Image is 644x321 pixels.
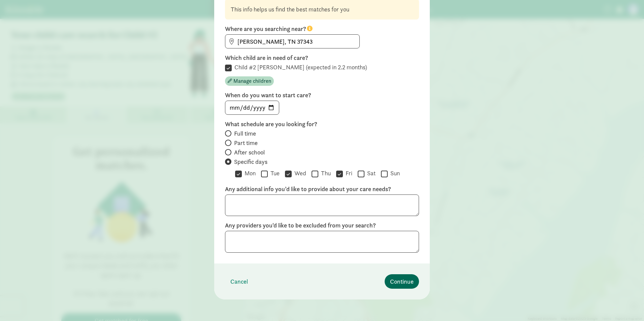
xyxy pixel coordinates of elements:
label: Sat [364,169,376,177]
label: Where are you searching near? [225,25,419,33]
span: Continue [390,277,414,286]
span: Full time [234,130,256,138]
button: Cancel [225,274,253,289]
button: Manage children [225,76,274,86]
label: Fri [343,169,352,177]
label: When do you want to start care? [225,91,419,99]
label: Sun [388,169,400,177]
span: Manage children [233,77,271,85]
span: Cancel [230,277,248,286]
label: Any additional info you’d like to provide about your care needs? [225,185,419,193]
span: After school [234,148,265,156]
span: Part time [234,139,258,147]
label: Wed [292,169,306,177]
label: Which child are in need of care? [225,54,419,62]
label: Child #2 [PERSON_NAME] (expected in 2.2 months) [232,63,367,71]
div: This info helps us find the best matches for you [231,5,413,14]
input: Find address [225,35,359,48]
button: Continue [385,274,419,289]
label: Any providers you'd like to be excluded from your search? [225,221,419,229]
label: Tue [268,169,280,177]
span: Specific days [234,158,267,166]
label: What schedule are you looking for? [225,120,419,128]
label: Mon [242,169,256,177]
label: Thu [318,169,331,177]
